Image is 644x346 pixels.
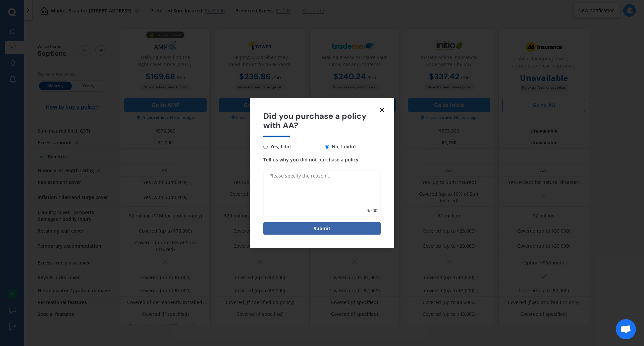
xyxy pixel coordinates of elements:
[616,319,636,339] div: Open chat
[325,144,329,149] input: No, I didn't
[367,207,377,214] span: 0 / 500
[263,156,360,163] span: Tell us why you did not purchase a policy.
[263,144,268,149] input: Yes, I did
[263,111,381,131] span: Did you purchase a policy with AA?
[329,143,357,151] span: No, I didn't
[268,143,291,151] span: Yes, I did
[263,222,381,235] button: Submit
